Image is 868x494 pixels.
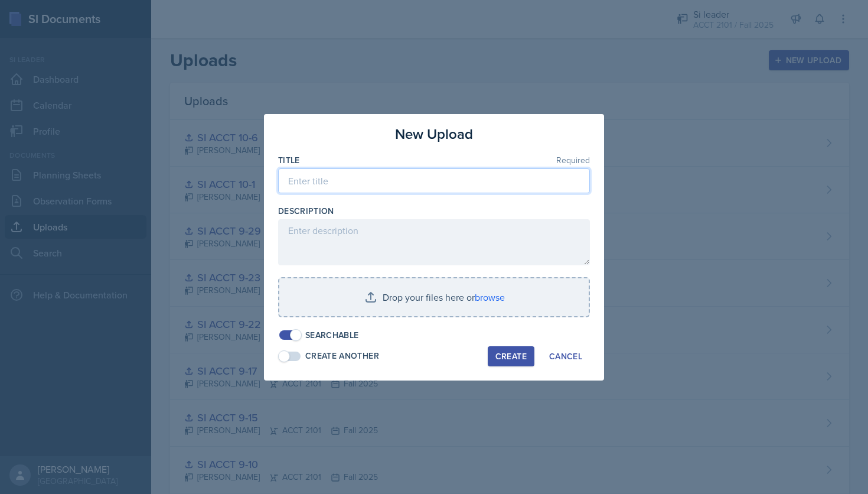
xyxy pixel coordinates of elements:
div: Searchable [305,329,359,342]
h3: New Upload [395,123,473,145]
div: Cancel [549,352,582,361]
button: Create [488,346,534,366]
div: Create [495,352,527,361]
label: Title [278,154,300,166]
label: Description [278,205,334,217]
span: Required [556,156,590,164]
input: Enter title [278,168,590,193]
div: Create Another [305,350,379,362]
button: Cancel [541,346,590,366]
